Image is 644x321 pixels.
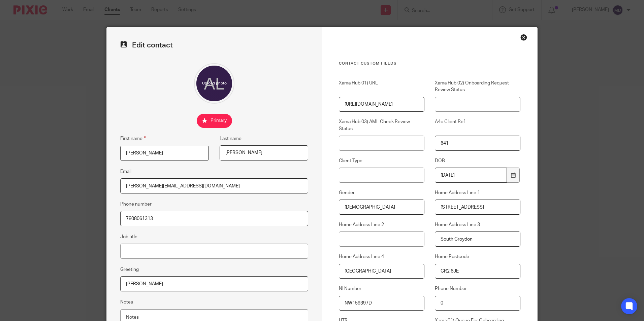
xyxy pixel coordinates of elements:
[435,168,507,183] input: YYYY-MM-DD
[339,221,424,228] label: Home Address Line 2
[435,285,520,292] label: Phone Number
[120,276,308,291] input: e.g. Dear Mrs. Appleseed or Hi Sam
[339,157,424,164] label: Client Type
[120,41,308,50] h2: Edit contact
[435,253,520,260] label: Home Postcode
[435,221,520,228] label: Home Address Line 3
[339,61,520,66] h3: Contact Custom fields
[339,253,424,260] label: Home Address Line 4
[120,201,152,208] label: Phone number
[120,234,137,240] label: Job title
[435,157,520,164] label: DOB
[220,135,241,142] label: Last name
[435,80,520,94] label: Xama Hub 02) Onboarding Request Review Status
[435,189,520,196] label: Home Address Line 1
[120,266,139,273] label: Greeting
[120,299,133,306] label: Notes
[339,189,424,196] label: Gender
[435,118,520,132] label: A4c Client Ref
[339,118,424,132] label: Xama Hub 03) AML Check Review Status
[120,135,146,142] label: First name
[339,285,424,292] label: NI Number
[120,168,131,175] label: Email
[339,80,424,94] label: Xama Hub 01) URL
[520,34,527,41] div: Close this dialog window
